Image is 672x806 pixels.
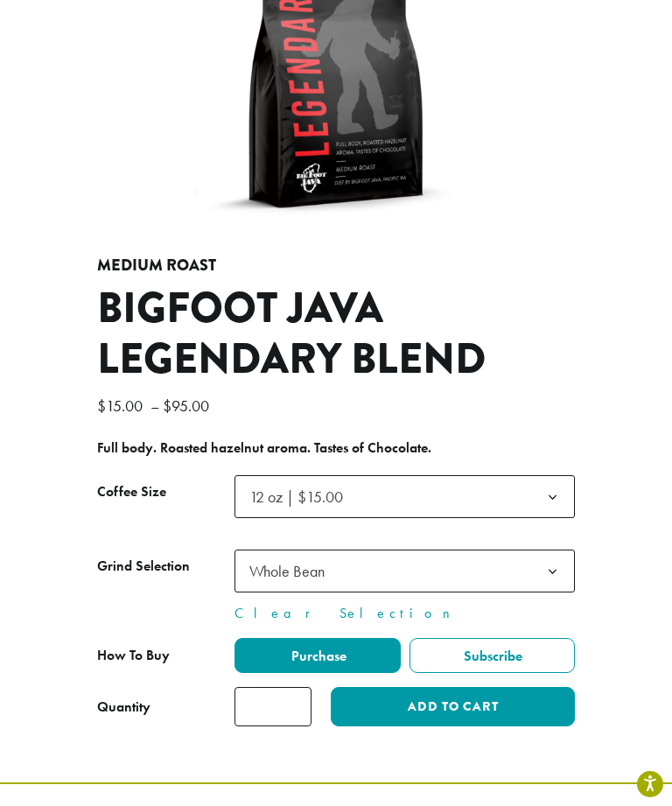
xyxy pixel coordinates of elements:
[249,561,325,581] span: Whole Bean
[97,554,234,579] label: Grind Selection
[97,480,234,505] label: Coffee Size
[163,396,213,416] bdi: 95.00
[97,396,147,416] bdi: 15.00
[234,603,575,624] a: Clear Selection
[234,475,575,518] span: 12 oz | $15.00
[234,687,311,726] input: Product quantity
[242,480,360,514] span: 12 oz | $15.00
[97,256,575,276] h4: Medium Roast
[97,697,150,718] div: Quantity
[461,647,522,665] span: Subscribe
[97,646,170,664] span: How To Buy
[163,396,171,416] span: $
[150,396,159,416] span: –
[97,438,431,457] b: Full body. Roasted hazelnut aroma. Tastes of Chocolate.
[234,550,575,592] span: Whole Bean
[242,554,342,588] span: Whole Bean
[331,687,575,726] button: Add to cart
[97,396,106,416] span: $
[289,647,346,665] span: Purchase
[97,284,575,384] h1: Bigfoot Java Legendary Blend
[249,487,343,507] span: 12 oz | $15.00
